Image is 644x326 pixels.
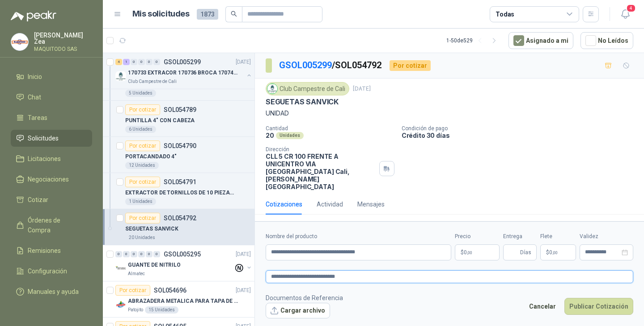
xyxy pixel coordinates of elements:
[11,283,92,300] a: Manuales y ayuda
[11,33,28,50] img: Company Logo
[11,242,92,259] a: Remisiones
[125,104,160,115] div: Por cotizar
[128,270,145,277] p: Almatec
[125,116,195,125] p: PUNTILLA 4" CON CABEZA
[34,32,92,45] p: [PERSON_NAME] Zea
[28,154,61,164] span: Licitaciones
[402,132,640,139] p: Crédito 30 días
[115,57,253,85] a: 4 1 0 0 0 0 GSOL005299[DATE] Company Logo170733 EXTRACOR 170736 BROCA 170743 PORTACANDClub Campes...
[115,251,122,257] div: 0
[279,60,332,70] a: GSOL005299
[164,143,196,149] p: SOL054790
[164,179,196,185] p: SOL054791
[125,126,156,133] div: 6 Unidades
[467,250,472,255] span: ,00
[357,199,385,209] div: Mensajes
[131,251,137,257] div: 0
[115,299,126,310] img: Company Logo
[145,306,178,314] div: 15 Unidades
[128,69,239,77] p: 170733 EXTRACOR 170736 BROCA 170743 PORTACAND
[266,108,633,118] p: UNIDAD
[552,250,558,255] span: ,00
[402,125,640,132] p: Condición de pago
[540,232,576,241] label: Flete
[266,232,451,241] label: Nombre del producto
[125,198,156,205] div: 1 Unidades
[125,177,160,187] div: Por cotizar
[266,82,349,95] div: Club Campestre de Cali
[28,113,47,123] span: Tareas
[115,71,126,82] img: Company Logo
[28,92,41,102] span: Chat
[138,251,145,257] div: 0
[138,59,145,65] div: 0
[236,286,251,295] p: [DATE]
[103,281,254,318] a: Por cotizarSOL054696[DATE] Company LogoABRAZADERA METALICA PARA TAPA DE TAMBOR DE PLASTICO DE 50 ...
[455,232,500,241] label: Precio
[266,125,394,132] p: Cantidad
[103,137,254,173] a: Por cotizarSOL054790PORTACANDADO 4"12 Unidades
[164,251,201,257] p: GSOL005295
[28,72,42,82] span: Inicio
[236,58,251,66] p: [DATE]
[564,298,633,315] button: Publicar Cotización
[123,59,130,65] div: 1
[266,303,330,319] button: Cargar archivo
[115,285,150,296] div: Por cotizar
[390,60,431,71] div: Por cotizar
[115,59,122,65] div: 4
[28,215,84,235] span: Órdenes de Compra
[11,171,92,188] a: Negociaciones
[11,68,92,85] a: Inicio
[580,32,633,49] button: No Leídos
[266,293,343,303] p: Documentos de Referencia
[128,297,239,305] p: ABRAZADERA METALICA PARA TAPA DE TAMBOR DE PLASTICO DE 50 LT
[11,150,92,167] a: Licitaciones
[353,85,371,93] p: [DATE]
[520,245,531,260] span: Días
[153,251,160,257] div: 0
[580,232,633,241] label: Validez
[125,189,237,197] p: EXTRACTOR DE TORNILLOS DE 10 PIEZAS REF J9500B PROTO
[125,153,177,161] p: PORTACANDADO 4"
[11,89,92,106] a: Chat
[266,97,339,107] p: SEGUETAS SANVICK
[103,209,254,245] a: Por cotizarSOL054792SEGUETAS SANVICK20 Unidades
[153,59,160,65] div: 0
[115,263,126,274] img: Company Logo
[125,90,156,97] div: 5 Unidades
[28,195,48,205] span: Cotizar
[617,6,633,22] button: 4
[266,153,376,190] p: CLL 5 CR 100 FRENTE A UNICENTRO VIA [GEOGRAPHIC_DATA] Cali , [PERSON_NAME][GEOGRAPHIC_DATA]
[103,101,254,137] a: Por cotizarSOL054789PUNTILLA 4" CON CABEZA6 Unidades
[266,199,302,209] div: Cotizaciones
[34,46,92,52] p: MAQUITODO SAS
[123,251,130,257] div: 0
[125,213,160,223] div: Por cotizar
[508,32,573,49] button: Asignado a mi
[103,173,254,209] a: Por cotizarSOL054791EXTRACTOR DE TORNILLOS DE 10 PIEZAS REF J9500B PROTO1 Unidades
[128,78,177,85] p: Club Campestre de Cali
[524,298,561,315] button: Cancelar
[28,246,61,256] span: Remisiones
[146,59,153,65] div: 0
[236,250,251,259] p: [DATE]
[279,58,382,72] p: / SOL054792
[28,133,59,143] span: Solicitudes
[11,263,92,280] a: Configuración
[266,146,376,153] p: Dirección
[125,162,159,169] div: 12 Unidades
[128,261,181,269] p: GUANTE DE NITRILO
[11,212,92,239] a: Órdenes de Compra
[11,191,92,208] a: Cotizar
[11,11,56,21] img: Logo peakr
[11,130,92,147] a: Solicitudes
[11,109,92,126] a: Tareas
[540,244,576,260] p: $ 0,00
[115,249,253,277] a: 0 0 0 0 0 0 GSOL005295[DATE] Company LogoGUANTE DE NITRILOAlmatec
[549,250,558,255] span: 0
[455,244,500,260] p: $0,00
[197,9,218,20] span: 1873
[164,59,201,65] p: GSOL005299
[131,59,137,65] div: 0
